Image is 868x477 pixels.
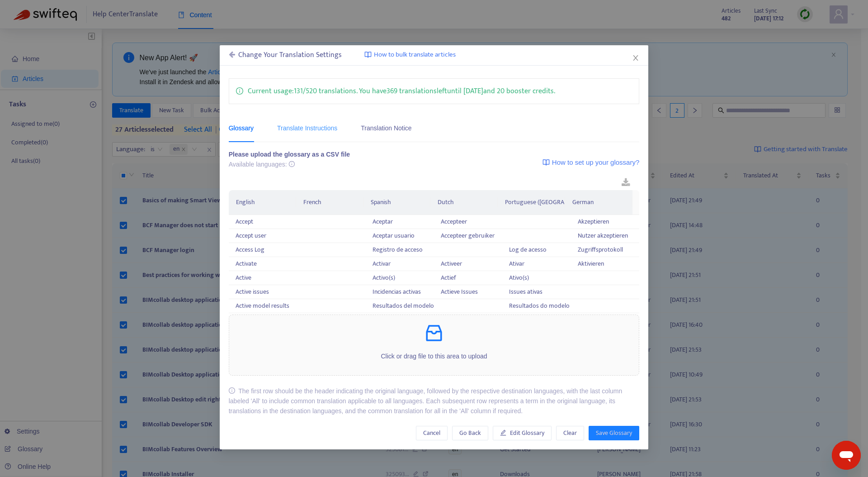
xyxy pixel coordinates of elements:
[542,159,550,166] img: image-link
[441,287,495,297] div: Actieve Issues
[277,123,337,133] div: Translate Instructions
[416,426,448,440] button: Cancel
[509,301,564,311] div: Resultados do modelo ativo
[631,53,641,63] button: Close
[236,301,290,311] div: Active model results
[229,351,639,361] p: Click or drag file to this area to upload
[459,428,481,438] span: Go Back
[632,54,639,62] span: close
[441,231,495,241] div: Accepteer gebruiker
[578,231,632,241] div: Nutzer akzeptieren
[373,259,427,269] div: Activar
[229,190,296,215] th: English
[229,159,350,169] div: Available languages:
[578,245,632,255] div: Zugriffsprotokoll
[430,190,498,215] th: Dutch
[373,231,427,241] div: Aceptar usuario
[493,426,552,440] button: Edit Glossary
[556,426,584,440] button: Clear
[423,428,440,438] span: Cancel
[373,301,427,311] div: Resultados del modelo activo
[236,273,290,283] div: Active
[563,428,577,438] span: Clear
[236,245,290,255] div: Access Log
[229,149,350,159] div: Please upload the glossary as a CSV file
[363,190,431,215] th: Spanish
[374,50,456,60] span: How to bulk translate articles
[589,426,639,440] button: Save Glossary
[361,123,411,133] div: Translation Notice
[236,217,290,227] div: Accept
[423,322,445,344] span: inbox
[236,259,290,269] div: Activate
[441,273,495,283] div: Actief
[509,273,564,283] div: Ativo(s)
[509,259,564,269] div: Ativar
[236,86,243,95] span: info-circle
[236,287,290,297] div: Active issues
[248,86,555,97] p: Current usage: 131 / 520 translations . You have 369 translations left until [DATE] and 20 booste...
[229,387,235,394] span: info-circle
[373,287,427,297] div: Incidencias activas
[565,190,632,215] th: German
[441,217,495,227] div: Accepteer
[229,386,640,416] div: The first row should be the header indicating the original language, followed by the respective d...
[229,50,342,61] div: Change Your Translation Settings
[578,217,632,227] div: Akzeptieren
[373,273,427,283] div: Activo(s)
[452,426,488,440] button: Go Back
[373,245,427,255] div: Registro de acceso
[364,51,372,58] img: image-link
[552,157,639,168] span: How to set up your glossary?
[500,429,506,436] span: edit
[364,50,456,60] a: How to bulk translate articles
[509,287,564,297] div: Issues ativas
[441,259,495,269] div: Activeer
[373,217,427,227] div: Aceptar
[578,259,632,269] div: Aktivieren
[229,123,254,133] div: Glossary
[510,428,544,438] span: Edit Glossary
[296,190,363,215] th: French
[542,149,639,176] a: How to set up your glossary?
[236,231,290,241] div: Accept user
[229,315,639,375] span: inboxClick or drag file to this area to upload
[509,245,564,255] div: Log de acesso
[498,190,565,215] th: Portuguese ([GEOGRAPHIC_DATA])
[832,441,861,470] iframe: Button to launch messaging window, conversation in progress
